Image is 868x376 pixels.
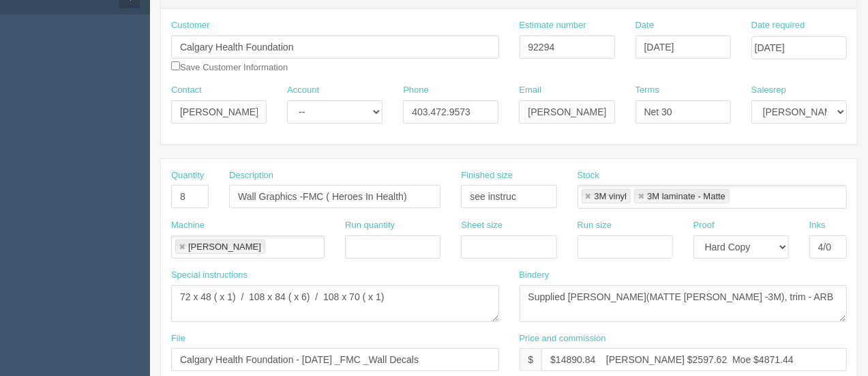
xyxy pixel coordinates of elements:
label: Date [635,19,654,32]
div: Save Customer Information [171,19,499,74]
textarea: Supplied [PERSON_NAME](MATTE [PERSON_NAME] -3M), trim - ARB [520,285,848,322]
input: Enter customer name [171,35,499,59]
label: Estimate number [520,19,586,32]
label: Price and commission [520,332,606,345]
div: [PERSON_NAME] [188,242,261,251]
label: Inks [809,219,826,232]
label: Quantity [171,169,204,182]
label: Date required [751,19,805,32]
label: File [171,332,185,345]
label: Run quantity [345,219,395,232]
div: 3M laminate - Matte [647,192,725,201]
label: Terms [635,84,659,97]
label: Special instructions [171,269,248,282]
label: Finished size [461,169,513,182]
label: Contact [171,84,202,97]
label: Salesrep [751,84,786,97]
label: Customer [171,19,209,32]
label: Stock [578,169,600,182]
label: Sheet size [461,219,503,232]
label: Machine [171,219,205,232]
label: Phone [403,84,429,97]
label: Account [287,84,319,97]
div: 3M vinyl [595,192,627,201]
label: Email [519,84,541,97]
label: Proof [693,219,715,232]
label: Description [229,169,273,182]
label: Run size [578,219,612,232]
label: Bindery [520,269,550,282]
textarea: 72 x 48 ( x 1) / 108 x 84 ( x 6) / 108 x 70 ( x 1) [171,285,499,322]
div: $ [520,348,542,371]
